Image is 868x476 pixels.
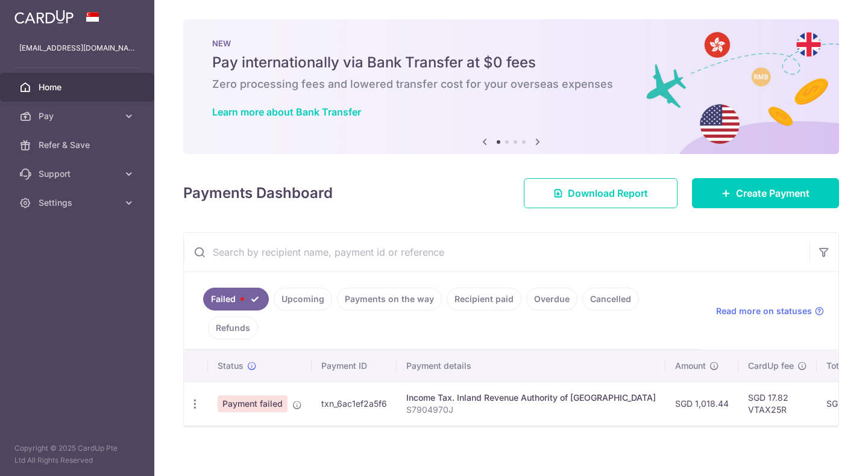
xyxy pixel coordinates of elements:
[183,182,333,204] h4: Payments Dashboard
[524,178,678,208] a: Download Report
[692,178,839,208] a: Create Payment
[203,288,269,311] a: Failed
[212,77,810,91] h6: Zero processing fees and lowered transfer cost for your overseas expenses
[218,395,288,412] span: Payment failed
[212,39,810,48] p: NEW
[748,360,794,372] span: CardUp fee
[212,106,361,118] a: Learn more about Bank Transfer
[312,350,397,382] th: Payment ID
[39,110,118,122] span: Pay
[184,233,810,271] input: Search by recipient name, payment id or reference
[406,404,656,416] p: S7904970J
[568,186,648,200] span: Download Report
[274,288,332,311] a: Upcoming
[447,288,521,311] a: Recipient paid
[39,139,118,151] span: Refer & Save
[397,350,665,382] th: Payment details
[218,360,244,372] span: Status
[738,382,817,425] td: SGD 17.82 VTAX25R
[736,186,810,200] span: Create Payment
[675,360,706,372] span: Amount
[19,42,135,54] p: [EMAIL_ADDRESS][DOMAIN_NAME]
[826,360,866,372] span: Total amt.
[39,168,118,180] span: Support
[208,317,258,339] a: Refunds
[716,305,812,317] span: Read more on statuses
[582,288,639,311] a: Cancelled
[665,382,738,425] td: SGD 1,018.44
[14,10,74,24] img: CardUp
[183,19,839,154] img: Bank transfer banner
[312,382,397,425] td: txn_6ac1ef2a5f6
[39,197,118,209] span: Settings
[212,53,810,72] h5: Pay internationally via Bank Transfer at $0 fees
[526,288,577,311] a: Overdue
[39,81,118,93] span: Home
[337,288,442,311] a: Payments on the way
[716,305,824,317] a: Read more on statuses
[406,392,656,404] div: Income Tax. Inland Revenue Authority of [GEOGRAPHIC_DATA]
